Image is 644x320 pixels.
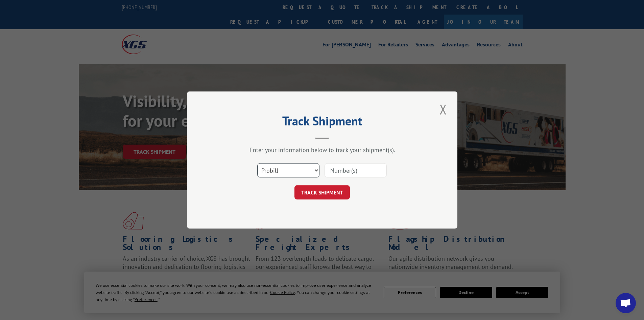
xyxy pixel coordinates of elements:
div: Enter your information below to track your shipment(s). [221,146,424,154]
button: Close modal [437,100,449,119]
h2: Track Shipment [221,116,424,129]
a: Open chat [616,293,636,313]
input: Number(s) [325,163,387,177]
button: TRACK SHIPMENT [294,185,350,199]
